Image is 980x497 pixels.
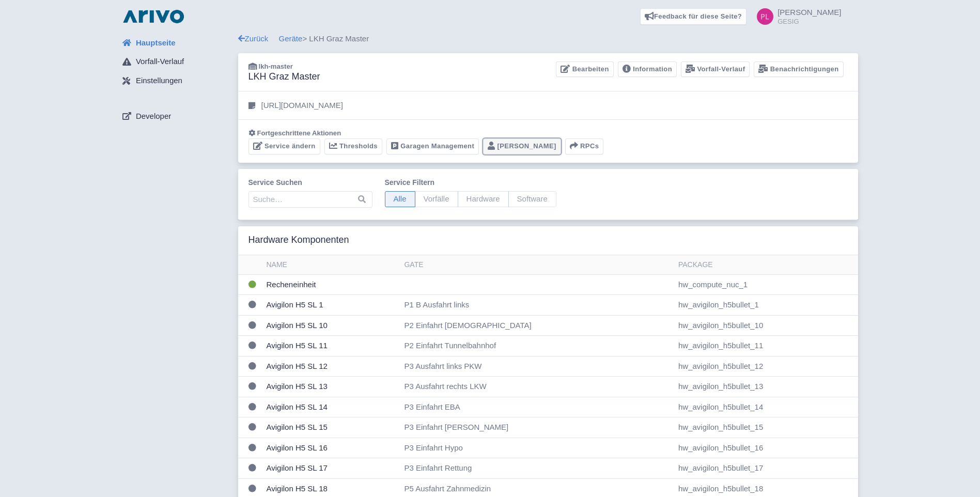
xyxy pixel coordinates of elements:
td: hw_avigilon_h5bullet_10 [674,315,858,336]
td: Avigilon H5 SL 10 [262,315,400,336]
td: P2 Einfahrt Tunnelbahnhof [400,336,674,356]
a: Zurück [238,34,269,43]
a: [PERSON_NAME] GESIG [751,8,841,25]
td: P3 Ausfahrt rechts LKW [400,377,674,397]
td: hw_avigilon_h5bullet_14 [674,397,858,417]
td: hw_avigilon_h5bullet_1 [674,295,858,316]
td: P1 B Ausfahrt links [400,295,674,316]
a: Service ändern [248,138,320,154]
label: Service filtern [385,177,556,188]
td: hw_avigilon_h5bullet_15 [674,417,858,438]
td: Avigilon H5 SL 16 [262,438,400,458]
td: hw_avigilon_h5bullet_11 [674,336,858,356]
span: Developer [136,111,171,122]
th: Package [674,255,858,275]
span: Fortgeschrittene Aktionen [257,129,341,137]
h3: Hardware Komponenten [248,235,349,246]
img: logo [120,8,186,25]
td: hw_avigilon_h5bullet_12 [674,356,858,377]
a: Bearbeiten [556,61,613,77]
span: Vorfall-Verlauf [136,56,184,68]
td: P2 Einfahrt [DEMOGRAPHIC_DATA] [400,315,674,336]
span: Software [508,191,556,207]
td: Avigilon H5 SL 11 [262,336,400,356]
td: P3 Einfahrt EBA [400,397,674,417]
a: Developer [114,106,238,126]
a: Hauptseite [114,33,238,53]
a: Feedback für diese Seite? [640,8,747,25]
a: Vorfall-Verlauf [114,52,238,72]
span: Vorfälle [415,191,458,207]
button: RPCs [565,138,604,154]
td: Avigilon H5 SL 12 [262,356,400,377]
span: Hauptseite [136,37,176,49]
span: Einstellungen [136,75,182,87]
small: GESIG [777,18,841,25]
td: P3 Einfahrt [PERSON_NAME] [400,417,674,438]
td: hw_avigilon_h5bullet_13 [674,377,858,397]
td: Avigilon H5 SL 1 [262,295,400,316]
td: P3 Ausfahrt links PKW [400,356,674,377]
a: Vorfall-Verlauf [681,61,750,77]
a: Einstellungen [114,71,238,91]
td: Avigilon H5 SL 14 [262,397,400,417]
td: Avigilon H5 SL 15 [262,417,400,438]
p: [URL][DOMAIN_NAME] [261,100,343,112]
input: Suche… [248,191,372,208]
td: Avigilon H5 SL 17 [262,458,400,479]
th: Gate [400,255,674,275]
td: P3 Einfahrt Hypo [400,438,674,458]
span: Hardware [458,191,509,207]
a: Benachrichtigungen [754,61,843,77]
h3: LKH Graz Master [248,71,320,83]
a: Thresholds [324,138,382,154]
span: Alle [385,191,415,207]
a: Geräte [279,34,303,43]
a: Garagen Management [386,138,479,154]
td: hw_avigilon_h5bullet_16 [674,438,858,458]
th: Name [262,255,400,275]
td: Recheneinheit [262,274,400,295]
div: > LKH Graz Master [238,33,858,45]
span: lkh-master [259,63,293,70]
td: hw_avigilon_h5bullet_17 [674,458,858,479]
td: hw_compute_nuc_1 [674,274,858,295]
a: [PERSON_NAME] [483,138,561,154]
label: Service suchen [248,177,372,188]
td: Avigilon H5 SL 13 [262,377,400,397]
td: P3 Einfahrt Rettung [400,458,674,479]
span: [PERSON_NAME] [777,8,841,17]
a: Information [618,61,677,77]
